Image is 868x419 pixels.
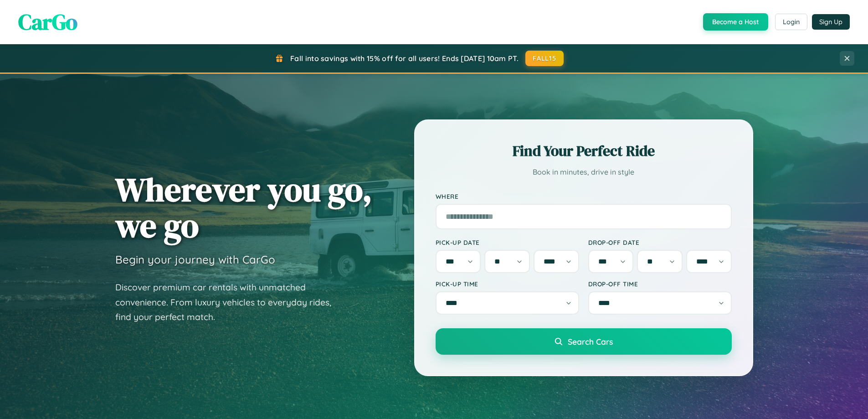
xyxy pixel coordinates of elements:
label: Pick-up Time [436,280,579,288]
label: Drop-off Date [588,238,732,246]
p: Book in minutes, drive in style [436,166,732,179]
span: CarGo [18,7,77,37]
label: Pick-up Date [436,238,579,246]
h2: Find Your Perfect Ride [436,141,732,161]
span: Fall into savings with 15% off for all users! Ends [DATE] 10am PT. [290,54,519,63]
button: Search Cars [436,328,732,355]
p: Discover premium car rentals with unmatched convenience. From luxury vehicles to everyday rides, ... [115,280,343,325]
button: Login [775,14,807,30]
label: Where [436,192,732,200]
button: Become a Host [703,13,768,31]
h3: Begin your journey with CarGo [115,253,275,266]
button: FALL15 [525,51,564,66]
button: Sign Up [812,14,850,30]
span: Search Cars [568,336,613,347]
label: Drop-off Time [588,280,732,288]
h1: Wherever you go, we go [115,171,372,243]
